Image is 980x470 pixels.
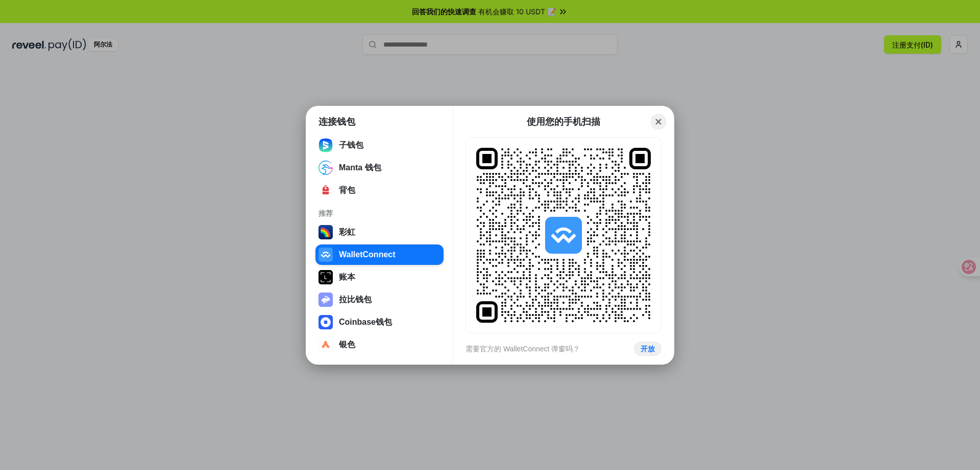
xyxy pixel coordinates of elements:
button: 背包 [315,180,444,200]
font: 推荐 [318,209,333,217]
button: WalletConnect [315,244,444,265]
img: svg+xml;base64,PHN2ZyB3aWR0aD0iMTYwIiBoZWlnaHQ9IjE2MCIgZmlsbD0ibm9uZSIgeG1sbnM9Imh0dHA6Ly93d3cudz... [318,138,333,152]
button: 子钱包 [315,135,444,155]
button: 银色 [315,334,444,355]
img: svg+xml,%3Csvg%20width%3D%2228%22%20height%3D%2228%22%20viewBox%3D%220%200%2028%2028%22%20fill%3D... [318,248,333,262]
font: Manta 钱包 [339,163,381,171]
font: 子钱包 [339,140,363,149]
button: 关闭 [651,114,667,129]
button: Coinbase钱包 [315,312,444,332]
img: lE5TvfLb2F2aHAX743cIPx4P8BXvBUPbed6RIAAAAldEVYdGRhdGU6Y3JlYXRlADIwMjQtMDMtMTNUMTU6NTI6MTMrMDA6MDB... [318,161,333,175]
font: 银色 [339,340,355,348]
button: 开放 [634,342,661,356]
button: 账本 [315,267,444,287]
img: svg+xml,%3Csvg%20width%3D%2228%22%20height%3D%2228%22%20viewBox%3D%220%200%2028%2028%22%20fill%3D... [318,338,333,352]
font: 开放 [641,345,655,353]
font: 彩虹 [339,227,355,236]
img: svg+xml,%3Csvg%20width%3D%2228%22%20height%3D%2228%22%20viewBox%3D%220%200%2028%2028%22%20fill%3D... [318,315,333,329]
font: 拉比钱包 [339,295,372,303]
img: svg+xml,%3Csvg%20width%3D%2228%22%20height%3D%2228%22%20viewBox%3D%220%200%2028%2028%22%20fill%3D... [545,217,582,254]
font: 背包 [339,185,355,194]
font: Coinbase钱包 [339,317,392,326]
font: 使用您的手机扫描 [527,117,600,127]
img: svg+xml,%3Csvg%20xmlns%3D%22http%3A%2F%2Fwww.w3.org%2F2000%2Fsvg%22%20width%3D%2228%22%20height%3... [318,270,333,284]
font: 账本 [339,272,355,281]
img: svg+xml,%3Csvg%20xmlns%3D%22http%3A%2F%2Fwww.w3.org%2F2000%2Fsvg%22%20fill%3D%22none%22%20viewBox... [318,293,333,307]
button: 彩虹 [315,222,444,242]
font: 连接钱包 [318,117,355,127]
button: MetaMask [315,113,444,133]
img: svg+xml,%3Csvg%20width%3D%22120%22%20height%3D%22120%22%20viewBox%3D%220%200%20120%20120%22%20fil... [318,225,333,239]
button: Manta 钱包 [315,158,444,178]
font: WalletConnect [339,250,396,259]
font: 需要官方的 WalletConnect 弹窗吗？ [465,345,580,353]
img: 4BxBxKvl5W07cAAAAASUVORK5CYII= [318,183,333,197]
button: 拉比钱包 [315,289,444,310]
